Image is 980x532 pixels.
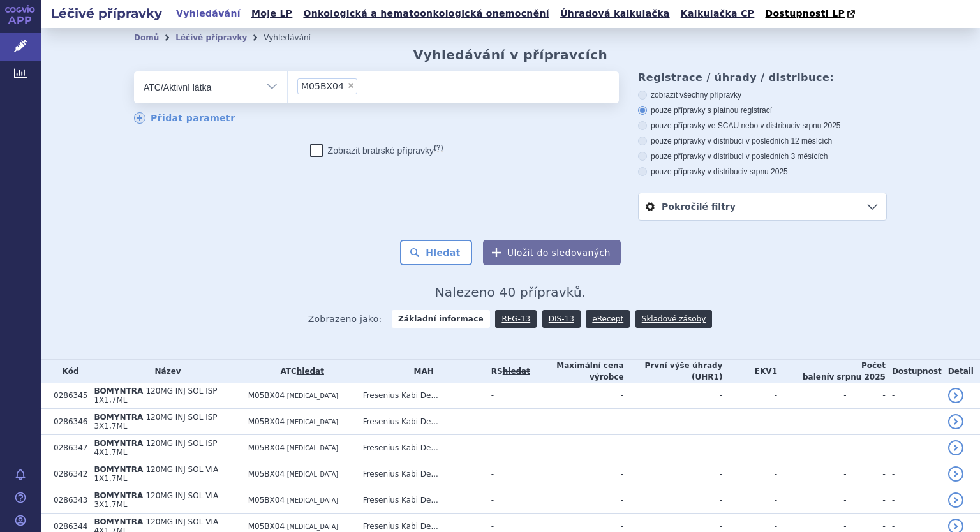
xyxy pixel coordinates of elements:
[94,517,143,526] span: BOMYNTRA
[248,443,285,452] span: M05BX04
[287,392,338,399] span: [MEDICAL_DATA]
[530,409,624,435] td: -
[886,461,942,487] td: -
[248,469,285,478] span: M05BX04
[847,409,886,435] td: -
[94,491,218,509] span: 120MG INJ SOL VIA 3X1,7ML
[886,360,942,383] th: Dostupnost
[134,33,159,42] a: Domů
[87,360,241,383] th: Název
[357,409,485,435] td: Fresenius Kabi De...
[638,136,887,146] label: pouze přípravky v distribuci v posledních 12 měsících
[172,5,244,22] a: Vyhledávání
[743,167,787,176] span: v srpnu 2025
[624,461,723,487] td: -
[357,435,485,461] td: Fresenius Kabi De...
[361,78,368,94] input: M05BX04
[47,487,87,514] td: 0286343
[41,4,172,22] h2: Léčivé přípravky
[485,461,530,487] td: -
[503,367,530,376] del: hledat
[542,310,581,328] a: DIS-13
[94,465,218,483] span: 120MG INJ SOL VIA 1X1,7ML
[94,413,143,422] span: BOMYNTRA
[638,90,887,100] label: zobrazit všechny přípravky
[777,487,847,514] td: -
[829,373,886,381] span: v srpnu 2025
[248,496,285,505] span: M05BX04
[886,435,942,461] td: -
[503,367,530,376] a: vyhledávání neobsahuje žádnou platnou referenční skupinu
[722,435,777,461] td: -
[301,82,344,91] span: M05BX04
[357,487,485,514] td: Fresenius Kabi De...
[483,240,621,265] button: Uložit do sledovaných
[310,144,443,157] label: Zobrazit bratrské přípravky
[948,492,963,508] a: detail
[556,5,674,22] a: Úhradová kalkulačka
[47,461,87,487] td: 0286342
[586,310,630,328] a: eRecept
[777,409,847,435] td: -
[722,487,777,514] td: -
[948,388,963,403] a: detail
[639,193,886,220] a: Pokročilé filtry
[357,383,485,409] td: Fresenius Kabi De...
[677,5,759,22] a: Kalkulačka CP
[175,33,247,42] a: Léčivé přípravky
[635,310,712,328] a: Skladové zásoby
[134,112,235,124] a: Přidat parametr
[777,383,847,409] td: -
[287,497,338,504] span: [MEDICAL_DATA]
[94,387,217,404] span: 120MG INJ SOL ISP 1X1,7ML
[94,413,217,431] span: 120MG INJ SOL ISP 3X1,7ML
[495,310,537,328] a: REG-13
[624,409,723,435] td: -
[530,487,624,514] td: -
[47,409,87,435] td: 0286346
[242,360,357,383] th: ATC
[948,440,963,455] a: detail
[299,5,553,22] a: Onkologická a hematoonkologická onemocnění
[94,439,217,457] span: 120MG INJ SOL ISP 4X1,7ML
[638,151,887,161] label: pouze přípravky v distribuci v posledních 3 měsících
[948,414,963,429] a: detail
[485,409,530,435] td: -
[530,383,624,409] td: -
[722,360,777,383] th: EKV1
[94,439,143,448] span: BOMYNTRA
[485,383,530,409] td: -
[777,360,886,383] th: Počet balení
[287,445,338,452] span: [MEDICAL_DATA]
[847,461,886,487] td: -
[357,360,485,383] th: MAH
[847,435,886,461] td: -
[886,383,942,409] td: -
[347,82,355,89] span: ×
[485,435,530,461] td: -
[948,466,963,482] a: detail
[624,383,723,409] td: -
[47,360,87,383] th: Kód
[638,105,887,115] label: pouze přípravky s platnou registrací
[248,522,285,531] span: M05BX04
[638,71,887,84] h3: Registrace / úhrady / distribuce:
[485,360,530,383] th: RS
[297,367,324,376] a: hledat
[485,487,530,514] td: -
[400,240,472,265] button: Hledat
[761,5,861,23] a: Dostupnosti LP
[287,418,338,425] span: [MEDICAL_DATA]
[722,383,777,409] td: -
[886,409,942,435] td: -
[777,435,847,461] td: -
[847,383,886,409] td: -
[47,435,87,461] td: 0286347
[264,28,327,47] li: Vyhledávání
[248,5,296,22] a: Moje LP
[248,391,285,400] span: M05BX04
[287,471,338,478] span: [MEDICAL_DATA]
[434,144,443,152] abbr: (?)
[886,487,942,514] td: -
[796,121,840,130] span: v srpnu 2025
